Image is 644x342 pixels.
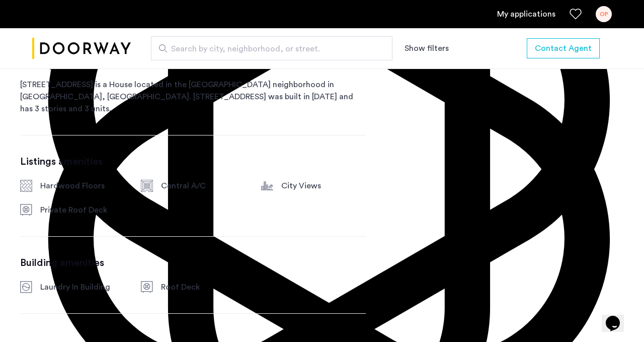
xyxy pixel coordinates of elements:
[570,8,582,20] a: Favorites
[20,156,366,168] h3: Listings amenities
[535,42,592,54] span: Contact Agent
[151,36,392,60] input: Apartment Search
[161,281,246,293] div: Roof Deck
[281,180,366,192] div: City Views
[161,180,246,192] div: Central A/C
[20,257,366,269] h3: Building amenities
[405,42,449,54] button: Show or hide filters
[527,38,600,58] button: button
[20,79,366,115] p: [STREET_ADDRESS] is a House located in the [GEOGRAPHIC_DATA] neighborhood in [GEOGRAPHIC_DATA], [...
[40,204,125,216] div: Private Roof Deck
[596,6,612,22] div: OP
[171,43,364,55] span: Search by city, neighborhood, or street.
[40,180,125,192] div: Hardwood Floors
[32,30,131,67] img: logo
[602,302,634,332] iframe: chat widget
[32,30,131,67] a: Cazamio logo
[40,281,125,293] div: Laundry In Building
[497,8,555,20] a: My application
